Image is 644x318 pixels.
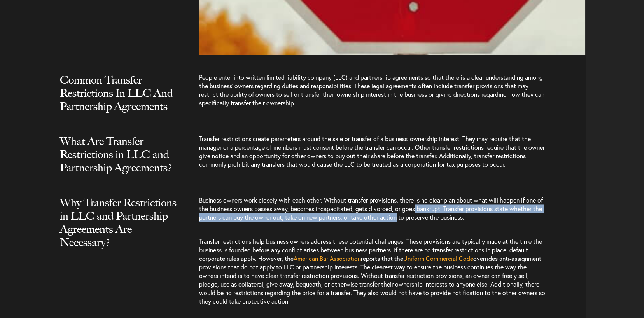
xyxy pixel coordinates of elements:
h2: What Are Transfer Restrictions in LLC and Partnership Agreements? [60,135,180,190]
span: reports that the [361,254,403,262]
a: Uniform Commercial Code [403,254,473,262]
span: Business owners work closely with each other. Without transfer provisions, there is no clear plan... [199,196,543,221]
span: Transfer restrictions help business owners address these potential challenges. These provisions a... [199,237,542,262]
a: American Bar Association [294,254,361,262]
span: People enter into written limited liability company (LLC) and partnership agreements so that ther... [199,73,544,107]
h2: Common Transfer Restrictions In LLC And Partnership Agreements [60,73,180,128]
span: overrides anti-assignment provisions that do not apply to LLC or partnership interests. The clear... [199,254,545,305]
span: Transfer restrictions create parameters around the sale or transfer of a business’ ownership inte... [199,135,545,168]
h2: Why Transfer Restrictions in LLC and Partnership Agreements Are Necessary? [60,196,180,264]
